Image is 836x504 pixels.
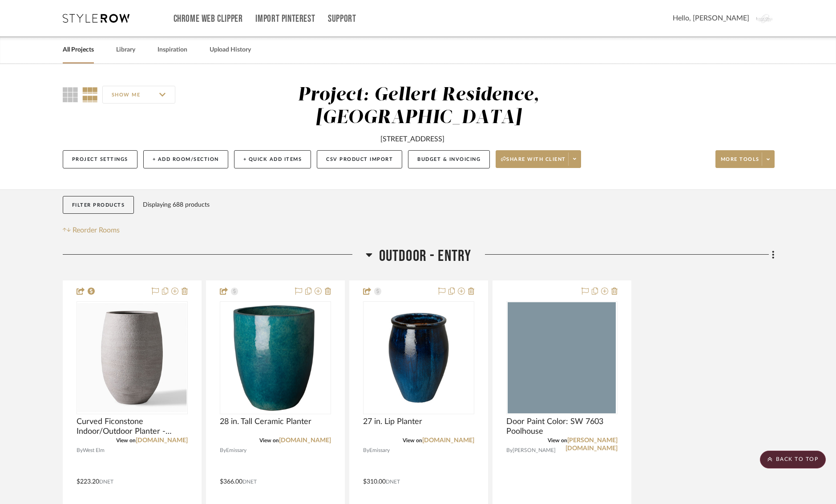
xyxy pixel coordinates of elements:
button: + Add Room/Section [143,150,228,168]
img: 27 in. Lip Planter [364,303,473,412]
div: Displaying 688 products [143,196,210,214]
a: [DOMAIN_NAME] [279,437,331,444]
div: Project: Gellert Residence, [GEOGRAPHIC_DATA] [298,86,539,127]
img: Door Paint Color: SW 7603 Poolhouse [508,302,616,413]
button: Project Settings [63,150,137,168]
span: View on [259,438,279,443]
img: avatar [756,9,775,28]
a: [PERSON_NAME][DOMAIN_NAME] [565,437,618,452]
a: Import Pinterest [255,15,315,23]
span: 28 in. Tall Ceramic Planter [220,417,311,427]
a: Support [328,15,356,23]
span: Door Paint Color: SW 7603 Poolhouse [506,417,618,436]
button: CSV Product Import [317,150,402,168]
img: 28 in. Tall Ceramic Planter [227,302,323,413]
button: + Quick Add Items [234,150,311,168]
span: Outdoor - Entry [379,247,472,266]
span: By [363,446,369,455]
img: Curved Ficonstone Indoor/Outdoor Planter - Standard Entry [77,303,187,412]
button: Budget & Invoicing [408,150,490,168]
div: 0 [220,302,331,414]
span: Emissary [369,446,390,455]
span: Hello, [PERSON_NAME] [673,13,749,24]
button: Share with client [496,150,581,168]
button: Reorder Rooms [63,225,120,236]
span: View on [116,438,136,443]
div: [STREET_ADDRESS] [380,134,444,144]
span: By [77,446,83,455]
a: Inspiration [158,44,187,56]
span: By [506,446,513,455]
a: Library [116,44,135,56]
span: Reorder Rooms [73,225,120,236]
span: Curved Ficonstone Indoor/Outdoor Planter - Standard Entry [77,417,188,436]
span: By [220,446,226,455]
span: Share with client [501,156,566,169]
a: [DOMAIN_NAME] [422,437,474,444]
span: [PERSON_NAME] [513,446,556,455]
span: View on [403,438,422,443]
div: 0 [77,302,187,414]
span: View on [548,438,567,443]
span: 27 in. Lip Planter [363,417,422,427]
a: Upload History [210,44,251,56]
scroll-to-top-button: BACK TO TOP [760,451,826,468]
button: More tools [715,150,775,168]
span: West Elm [83,446,105,455]
button: Filter Products [63,196,134,214]
span: Emissary [226,446,246,455]
a: All Projects [63,44,94,56]
a: [DOMAIN_NAME] [136,437,188,444]
a: Chrome Web Clipper [174,15,243,23]
span: More tools [721,156,759,169]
